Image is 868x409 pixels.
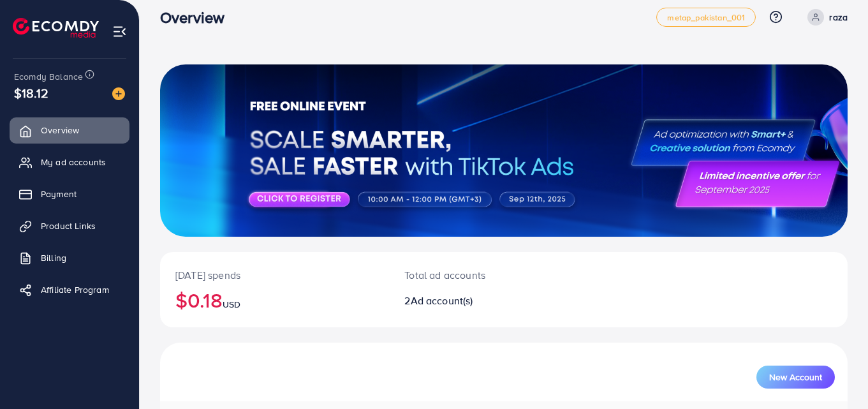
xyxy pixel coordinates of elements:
span: New Account [769,373,822,382]
span: Ecomdy Balance [14,70,83,83]
a: metap_pakistan_001 [656,8,756,27]
a: Affiliate Program [10,277,129,302]
span: $18.12 [14,84,48,102]
a: Payment [10,181,129,207]
span: metap_pakistan_001 [667,13,745,22]
button: New Account [756,366,835,389]
span: My ad accounts [41,156,106,168]
span: Ad account(s) [411,294,473,308]
a: raza [802,9,848,26]
p: raza [829,10,848,25]
a: Product Links [10,213,129,239]
h2: 2 [404,295,546,307]
a: Overview [10,117,129,143]
a: My ad accounts [10,149,129,175]
p: Total ad accounts [404,267,546,283]
span: Payment [41,188,77,200]
img: menu [112,24,127,39]
span: USD [223,298,240,311]
span: Billing [41,251,66,264]
span: Product Links [41,219,96,232]
span: Overview [41,124,79,137]
img: logo [13,18,99,38]
p: [DATE] spends [175,267,374,283]
h2: $0.18 [175,288,374,312]
a: Billing [10,245,129,271]
h3: Overview [160,8,235,27]
span: Affiliate Program [41,283,109,296]
img: image [112,87,125,100]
